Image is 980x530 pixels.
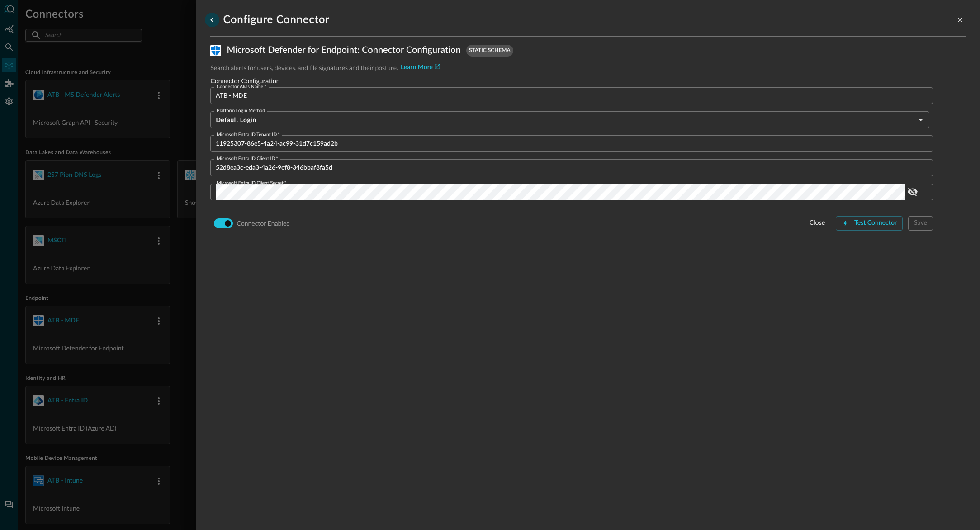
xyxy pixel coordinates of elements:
p: Connector Configuration [210,76,966,85]
p: Search alerts for users, devices, and file signatures and their posture. [210,63,398,72]
img: MicrosoftDefenderForEndpoint.svg [210,45,221,56]
button: show password [905,185,920,199]
button: close-drawer [955,14,966,25]
div: close [810,218,825,229]
p: static schema [469,47,511,55]
button: Test Connector [836,216,903,231]
button: close [804,216,830,231]
label: Microsoft Entra ID Client ID [217,155,278,162]
label: Microsoft Entra ID Client Secret [217,180,286,187]
a: Learn More [401,63,440,72]
h1: Configure Connector [223,13,329,27]
h5: Default Login [216,115,915,124]
p: Connector Enabled [237,218,290,228]
label: Platform Login Method [217,107,265,114]
p: Microsoft Defender for Endpoint : Connector Configuration [227,44,460,57]
label: Connector Alias Name [217,83,266,90]
div: Test Connector [854,218,897,229]
button: go back [205,13,219,27]
label: Microsoft Entra ID Tenant ID [217,131,280,138]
